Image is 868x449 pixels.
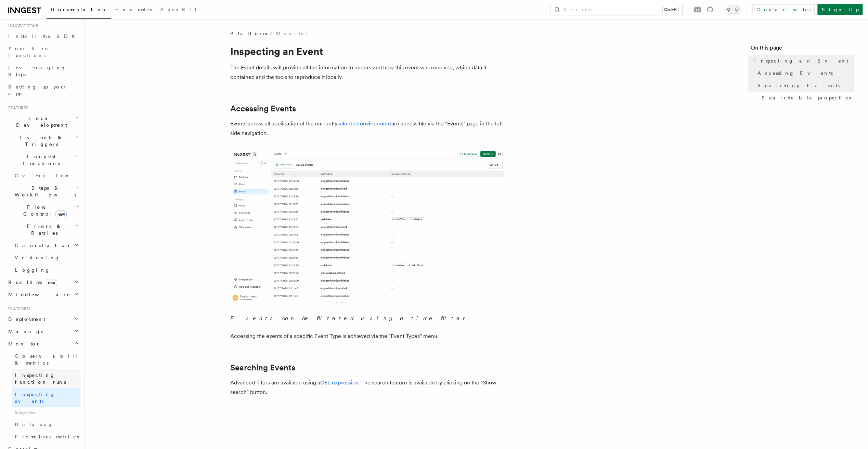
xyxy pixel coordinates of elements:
[755,67,854,79] a: Accessing Events
[15,173,85,178] span: Overview
[8,65,66,77] span: Leveraging Steps
[5,288,80,301] button: Middleware
[47,2,111,19] a: Documentation
[5,23,38,29] span: Inngest tour
[757,82,840,89] span: Searching Events
[12,431,80,443] a: Prometheus metrics
[5,30,80,42] a: Install the SDK
[5,115,75,128] span: Local Development
[5,350,80,443] div: Monitor
[12,169,80,182] a: Overview
[8,46,49,58] span: Your first Functions
[751,55,854,67] a: Inspecting an Event
[5,340,40,347] span: Monitor
[12,201,80,220] button: Flow Controlnew
[12,350,80,369] a: Observability & metrics
[12,223,74,236] span: Errors & Retries
[230,119,504,138] p: Events across all application of the currently are accessible via the "Events" page in the left s...
[751,44,854,55] h4: On this page
[12,418,80,431] a: Datadog
[46,279,57,286] span: new
[5,279,57,286] span: Realtime
[230,45,504,57] h1: Inspecting an Event
[755,79,854,92] a: Searching Events
[5,153,74,167] span: Inngest Functions
[320,379,359,386] a: CEL expression
[5,291,70,298] span: Middleware
[12,369,80,388] a: Inspecting function runs
[12,388,80,407] a: Inspecting events
[8,84,67,96] span: Setting up your app
[752,4,815,15] a: Contact sales
[5,112,80,131] button: Local Development
[15,267,50,273] span: Logging
[759,92,854,104] a: Searchable properties
[230,315,476,322] em: Events can be filtered using a time filter.
[551,4,682,15] button: Search...Ctrl+K
[5,42,80,62] a: Your first Functions
[12,185,76,198] span: Steps & Workflows
[115,7,152,12] span: Examples
[5,328,44,335] span: Manage
[12,182,80,201] button: Steps & Workflows
[15,353,85,366] span: Observability & metrics
[230,63,504,82] p: The Event details will provide all the information to understand how this event was received, whi...
[111,2,156,18] a: Examples
[230,331,504,341] p: Accessing the events of a specific Event Type is achieved via the "Event Types" menu.
[230,363,295,372] a: Searching Events
[762,94,851,101] span: Searchable properties
[12,242,71,249] span: Cancellation
[156,2,200,18] a: AgentKit
[5,134,75,148] span: Events & Triggers
[230,378,504,397] p: Advanced filters are available using a . The search feature is available by clicking on the "Show...
[51,7,107,12] span: Documentation
[8,33,79,39] span: Install the SDK
[160,7,196,12] span: AgentKit
[12,239,80,251] button: Cancellation
[15,434,79,439] span: Prometheus metrics
[5,169,80,276] div: Inngest Functions
[5,131,80,150] button: Events & Triggers
[5,81,80,100] a: Setting up your app
[230,104,296,113] a: Accessing Events
[5,313,80,325] button: Deployment
[5,338,80,350] button: Monitor
[12,407,80,418] span: Integrations
[757,70,833,77] span: Accessing Events
[230,30,267,37] span: Platform
[12,220,80,239] button: Errors & Retries
[5,325,80,338] button: Manage
[724,5,741,14] button: Toggle dark mode
[5,105,28,111] span: Features
[5,62,80,81] a: Leveraging Steps
[12,251,80,264] a: Versioning
[5,306,31,312] span: Platform
[5,276,80,288] button: Realtimenew
[5,316,45,323] span: Deployment
[817,4,863,15] a: Sign Up
[15,255,60,260] span: Versioning
[12,264,80,276] a: Logging
[55,210,67,218] span: new
[276,30,309,37] a: Monitor
[230,149,504,303] img: The Events list features the last events received.
[663,6,678,13] kbd: Ctrl+K
[15,392,55,404] span: Inspecting events
[15,422,53,427] span: Datadog
[5,150,80,169] button: Inngest Functions
[337,120,391,127] a: selected environment
[753,57,848,64] span: Inspecting an Event
[15,372,66,385] span: Inspecting function runs
[12,204,75,217] span: Flow Control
